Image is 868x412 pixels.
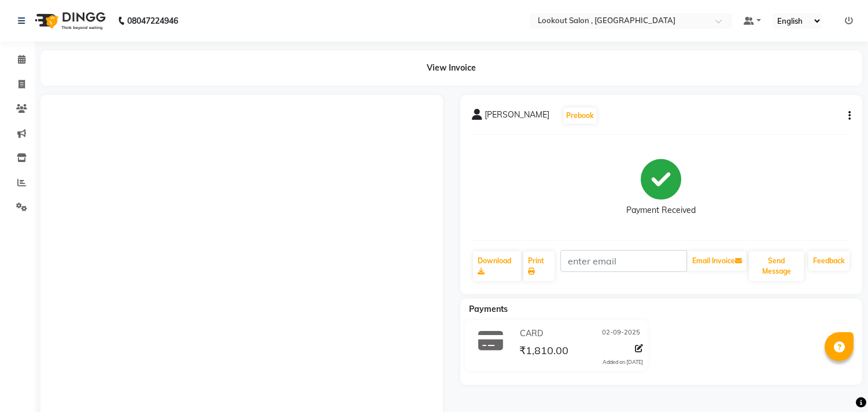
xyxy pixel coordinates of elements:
[560,250,687,272] input: enter email
[469,304,508,314] span: Payments
[520,328,543,340] span: CARD
[523,251,555,281] a: Print
[819,366,856,400] iframe: chat widget
[688,251,747,271] button: Email Invoice
[29,5,109,37] img: logo
[127,5,178,37] b: 08047224946
[563,108,597,124] button: Prebook
[808,251,849,271] a: Feedback
[473,251,521,281] a: Download
[602,328,640,340] span: 02-09-2025
[749,251,804,281] button: Send Message
[40,50,862,86] div: View Invoice
[519,344,568,360] span: ₹1,810.00
[626,204,696,216] div: Payment Received
[603,358,643,366] div: Added on [DATE]
[485,109,549,125] span: [PERSON_NAME]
